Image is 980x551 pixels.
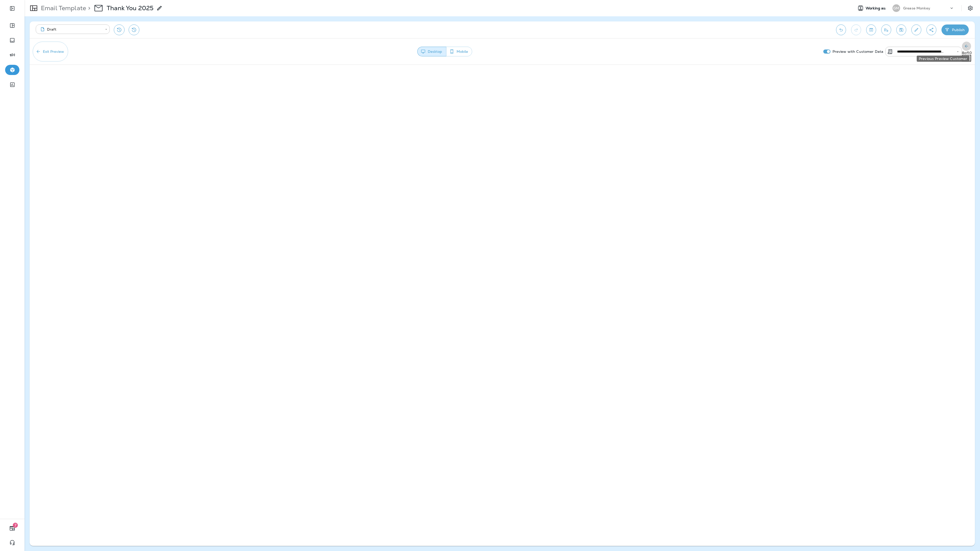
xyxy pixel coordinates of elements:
[830,47,886,56] p: Preview with Customer Data
[866,24,876,35] button: Toggle preview
[5,523,19,533] button: 7
[86,4,90,12] p: >
[896,24,906,35] button: Save
[13,523,18,528] span: 7
[962,42,971,51] button: Previous Preview Customer
[903,6,930,10] p: Grease Monkey
[836,24,846,35] button: Undo
[941,24,969,35] button: Publish
[966,4,975,13] button: Settings
[114,24,125,35] button: Restore from previous version
[917,56,970,62] div: Previous Preview Customer
[33,42,68,61] button: Exit Preview
[39,27,102,32] div: Draft
[962,51,972,55] span: 8 of 10
[129,24,139,35] button: View Changelog
[892,4,900,12] div: GM
[5,3,19,14] button: Expand Sidebar
[107,4,153,12] p: Thank You 2025
[446,47,472,57] button: Mobile
[39,4,86,12] p: Email Template
[911,24,921,35] button: Edit details
[866,6,887,10] span: Working as:
[417,47,446,57] button: Desktop
[926,24,936,35] button: Create a Shareable Preview Link
[955,49,960,54] button: Open
[881,24,891,35] button: Send test email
